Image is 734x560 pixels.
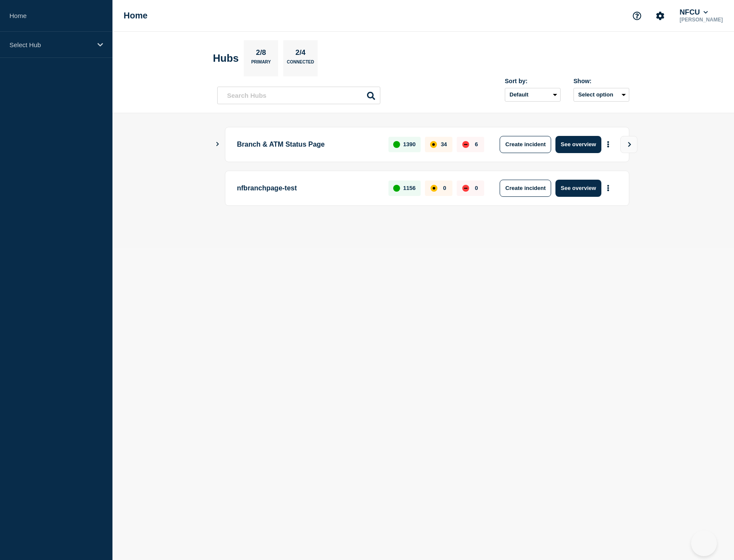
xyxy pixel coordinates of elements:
[573,88,629,102] button: Select option
[678,17,725,23] p: [PERSON_NAME]
[430,141,437,148] div: affected
[213,52,239,64] h2: Hubs
[292,48,309,60] p: 2/4
[237,180,379,197] p: nfbranchpage-test
[403,185,416,191] p: 1156
[253,48,270,60] p: 2/8
[555,180,601,197] button: See overview
[603,136,614,152] button: More actions
[505,78,561,84] div: Sort by:
[620,136,637,153] button: View
[431,185,437,192] div: affected
[505,88,561,102] select: Sort by
[237,136,379,153] p: Branch & ATM Status Page
[403,141,416,148] p: 1390
[217,87,380,104] input: Search Hubs
[9,41,92,48] p: Select Hub
[462,185,469,192] div: down
[287,60,314,69] p: Connected
[475,141,478,148] p: 6
[678,8,710,17] button: NFCU
[393,141,400,148] div: up
[124,11,148,21] h1: Home
[500,180,551,197] button: Create incident
[651,7,669,25] button: Account settings
[691,530,717,556] iframe: Help Scout Beacon - Open
[443,185,446,191] p: 0
[628,7,646,25] button: Support
[462,141,469,148] div: down
[215,141,220,148] button: Show Connected Hubs
[251,60,271,69] p: Primary
[475,185,478,191] p: 0
[500,136,551,153] button: Create incident
[555,136,601,153] button: See overview
[603,180,614,196] button: More actions
[393,185,400,192] div: up
[441,141,447,148] p: 34
[573,78,629,84] div: Show:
